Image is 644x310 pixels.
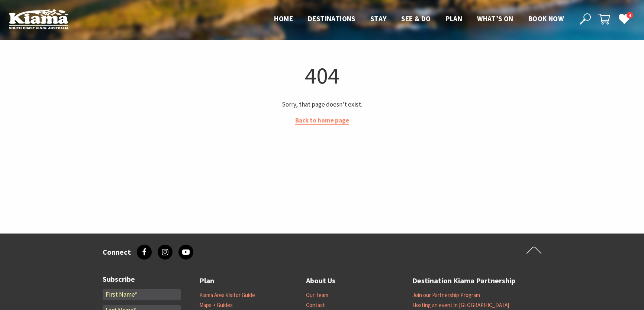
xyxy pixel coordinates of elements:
[199,291,255,299] a: Kiama Area Visitor Guide
[102,61,542,91] h1: 404
[412,301,509,309] a: Hosting an event in [GEOGRAPHIC_DATA]
[199,301,233,309] a: Maps + Guides
[412,291,480,299] a: Join our Partnership Program
[370,14,387,23] span: Stay
[412,275,515,287] a: Destination Kiama Partnership
[308,14,355,23] span: Destinations
[267,13,571,25] nav: Main Menu
[9,9,68,29] img: Kiama Logo
[306,275,335,287] a: About Us
[528,14,564,23] span: Book now
[103,275,181,284] h3: Subscribe
[199,275,214,287] a: Plan
[618,13,629,24] a: 4
[477,14,513,23] span: What’s On
[274,14,293,23] span: Home
[103,289,181,300] input: First Name*
[102,99,542,110] p: Sorry, that page doesn't exist.
[103,248,131,257] h3: Connect
[401,14,431,23] span: See & Do
[627,12,633,19] span: 4
[306,291,328,299] a: Our Team
[295,116,349,125] a: Back to home page
[306,301,325,309] a: Contact
[446,14,463,23] span: Plan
